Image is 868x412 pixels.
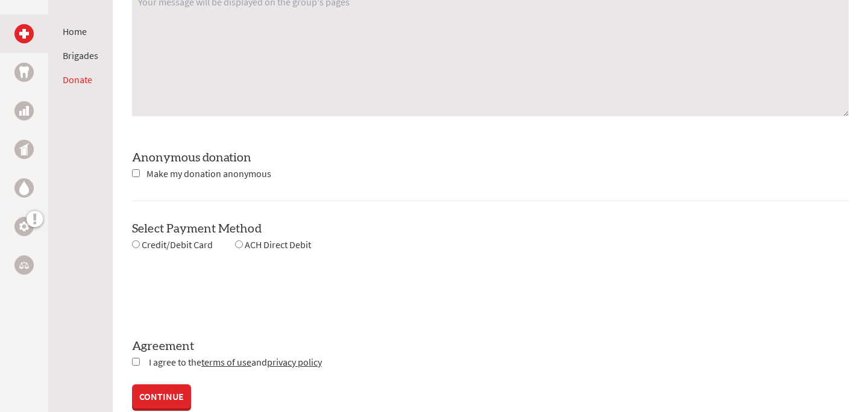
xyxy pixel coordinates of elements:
img: Business [19,106,29,116]
a: privacy policy [267,356,322,368]
li: Brigades [63,48,98,63]
li: Donate [63,72,98,87]
a: Engineering [14,217,34,236]
img: Water [19,181,29,195]
a: Water [14,178,34,198]
a: Home [63,25,87,37]
a: Dental [14,63,34,82]
img: Dental [19,66,29,78]
img: Legal Empowerment [19,261,29,269]
a: Brigades [63,49,98,61]
span: Credit/Debit Card [142,239,213,251]
a: Public Health [14,140,34,159]
a: terms of use [201,356,251,368]
a: Donate [63,73,92,86]
a: CONTINUE [132,384,191,408]
label: Agreement [132,338,849,355]
img: Public Health [19,143,29,155]
li: Home [63,24,98,39]
a: Legal Empowerment [14,255,34,275]
label: Select Payment Method [132,223,262,235]
img: Medical [19,29,29,39]
a: Medical [14,24,34,43]
label: Anonymous donation [132,152,251,164]
a: Business [14,101,34,120]
span: Make my donation anonymous [146,167,271,179]
span: I agree to the and [149,356,322,368]
iframe: reCAPTCHA [132,267,315,314]
img: Engineering [19,222,29,231]
span: ACH Direct Debit [245,239,311,251]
